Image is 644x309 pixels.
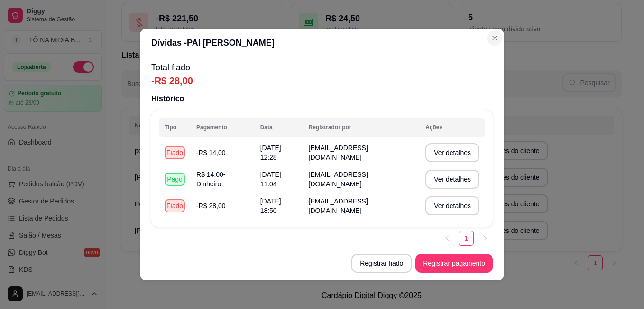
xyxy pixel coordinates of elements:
[309,144,368,161] span: [EMAIL_ADDRESS][DOMAIN_NAME]
[260,144,281,161] span: [DATE] 12:28
[478,231,493,246] button: right
[165,173,185,186] div: Pago
[440,231,455,246] li: Previous Page
[309,171,368,188] span: [EMAIL_ADDRESS][DOMAIN_NAME]
[425,143,479,162] button: Ver detalhes
[191,139,255,166] td: -R$ 14,00
[425,170,479,189] button: Ver detalhes
[440,231,455,246] button: left
[151,74,493,87] p: -R$ 28,00
[444,235,450,241] span: left
[191,118,255,137] th: Pagamento
[459,231,473,245] a: 1
[415,254,493,273] button: Registrar pagamento
[420,118,485,137] th: Ações
[309,197,368,214] span: [EMAIL_ADDRESS][DOMAIN_NAME]
[425,196,479,215] button: Ver detalhes
[191,166,255,193] td: R$ 14,00 - Dinheiro
[482,235,488,241] span: right
[260,197,281,214] span: [DATE] 18:50
[478,231,493,246] li: Next Page
[151,93,493,105] p: Histórico
[459,231,474,246] li: 1
[159,118,191,137] th: Tipo
[303,118,420,137] th: Registrador por
[140,29,504,57] header: Dívidas - PAI [PERSON_NAME]
[487,30,502,46] button: Close
[191,193,255,219] td: -R$ 28,00
[151,61,493,74] p: Total fiado
[165,199,185,212] div: Fiado
[255,118,303,137] th: Data
[260,171,281,188] span: [DATE] 11:04
[351,254,412,273] button: Registrar fiado
[165,146,185,159] div: Fiado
